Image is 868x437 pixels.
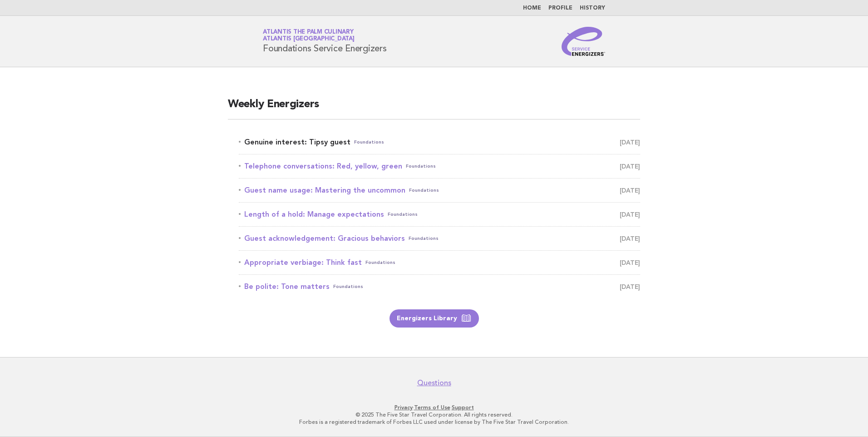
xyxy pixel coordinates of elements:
[548,5,572,11] a: Profile
[620,136,640,149] span: [DATE]
[156,404,712,411] p: · ·
[354,136,384,149] span: Foundations
[388,208,418,221] span: Foundations
[620,232,640,245] span: [DATE]
[452,404,474,411] a: Support
[263,29,355,42] a: Atlantis The Palm CulinaryAtlantis [GEOGRAPHIC_DATA]
[395,404,413,411] a: Privacy
[239,160,640,173] a: Telephone conversations: Red, yellow, greenFoundations [DATE]
[239,136,640,149] a: Genuine interest: Tipsy guestFoundations [DATE]
[239,256,640,269] a: Appropriate verbiage: Think fastFoundations [DATE]
[156,418,712,426] p: Forbes is a registered trademark of Forbes LLC used under license by The Five Star Travel Corpora...
[365,256,395,269] span: Foundations
[523,5,541,11] a: Home
[156,411,712,418] p: © 2025 The Five Star Travel Corporation. All rights reserved.
[620,160,640,173] span: [DATE]
[409,184,439,197] span: Foundations
[228,97,640,119] h2: Weekly Energizers
[580,5,605,11] a: History
[409,232,439,245] span: Foundations
[333,280,363,293] span: Foundations
[239,184,640,197] a: Guest name usage: Mastering the uncommonFoundations [DATE]
[562,27,605,56] img: Service Energizers
[239,280,640,293] a: Be polite: Tone mattersFoundations [DATE]
[620,184,640,197] span: [DATE]
[263,36,355,42] span: Atlantis [GEOGRAPHIC_DATA]
[620,208,640,221] span: [DATE]
[414,404,450,411] a: Terms of Use
[406,160,436,173] span: Foundations
[263,30,387,53] h1: Foundations Service Energizers
[417,378,451,387] a: Questions
[620,256,640,269] span: [DATE]
[239,232,640,245] a: Guest acknowledgement: Gracious behaviorsFoundations [DATE]
[390,309,479,328] a: Energizers Library
[620,280,640,293] span: [DATE]
[239,208,640,221] a: Length of a hold: Manage expectationsFoundations [DATE]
